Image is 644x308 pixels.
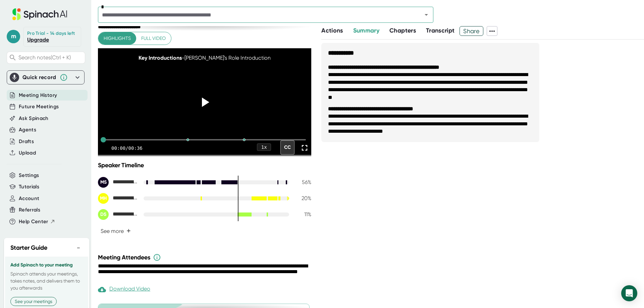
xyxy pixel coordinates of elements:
[460,26,483,36] button: Share
[98,225,133,237] button: See more+
[98,253,313,261] div: Meeting Attendees
[74,243,83,253] button: −
[19,172,39,179] button: Settings
[136,32,171,45] button: Full video
[141,34,166,43] span: Full video
[389,27,416,34] span: Chapters
[19,206,40,214] button: Referrals
[426,27,455,34] span: Transcript
[98,32,136,45] button: Highlights
[460,25,483,37] span: Share
[126,228,131,234] span: +
[19,183,39,191] button: Tutorials
[111,145,143,151] div: 00:00 / 00:36
[10,270,83,292] p: Spinach attends your meetings, takes notes, and delivers them to you afterwards
[139,54,271,62] div: - [PERSON_NAME]'s Role Introduction
[353,27,379,34] span: Summary
[98,286,150,294] div: Paid feature
[104,34,131,43] span: Highlights
[280,140,294,155] div: CC
[19,115,49,122] button: Ask Spinach
[10,297,57,306] button: See your meetings
[19,126,36,134] button: Agents
[7,30,20,43] span: m
[621,285,637,301] div: Open Intercom Messenger
[98,193,138,204] div: Meredith Huff
[27,30,75,37] div: Pro Trial - 14 days left
[19,149,36,157] button: Upload
[321,26,343,35] button: Actions
[257,143,271,151] div: 1 x
[389,26,416,35] button: Chapters
[22,74,56,81] div: Quick record
[139,55,182,61] span: Key Introductions
[98,193,109,204] div: MH
[19,218,55,226] button: Help Center
[294,195,311,201] div: 20 %
[27,37,49,43] a: Upgrade
[321,27,343,34] span: Actions
[294,179,311,185] div: 56 %
[422,10,431,19] button: Open
[19,103,59,111] button: Future Meetings
[19,91,57,99] button: Meeting History
[19,138,34,145] button: Drafts
[19,195,39,202] button: Account
[18,54,71,61] span: Search notes (Ctrl + K)
[98,162,311,169] div: Speaker Timeline
[426,26,455,35] button: Transcript
[353,26,379,35] button: Summary
[19,218,48,226] span: Help Center
[10,243,47,252] h2: Starter Guide
[10,71,82,84] div: Quick record
[294,211,311,218] div: 11 %
[98,209,109,220] div: DS
[98,177,109,188] div: MS
[10,262,83,268] h3: Add Spinach to your meeting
